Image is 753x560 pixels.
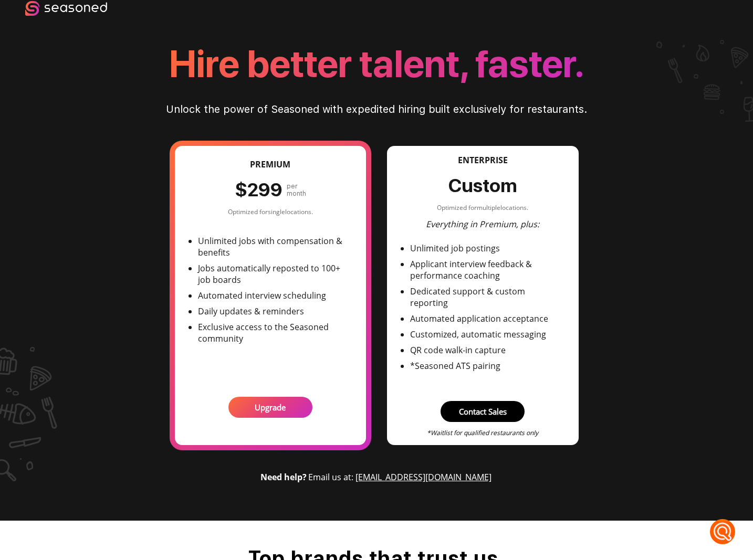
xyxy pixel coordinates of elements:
[228,207,313,216] p: Optimized for single locations.
[287,183,306,197] p: per month
[228,397,312,418] button: Upgrade
[198,321,350,344] li: Exclusive access to the Seasoned community
[25,1,107,16] img: seasonedLogo
[410,329,562,340] li: Customized, automatic messaging
[255,402,286,413] p: Upgrade
[75,103,677,115] p: Unlock the power of Seasoned with expedited hiring built exclusively for restaurants.
[235,178,283,201] h2: $299
[410,360,562,372] li: *Seasoned ATS pairing
[198,262,350,286] li: Jobs automatically reposted to 100+ job boards
[410,258,562,281] li: Applicant interview feedback & performance coaching
[308,471,491,483] p: Email us at:
[410,242,562,254] li: Unlimited job postings
[437,203,528,212] p: Optimized for multiple locations.
[441,401,525,422] button: Contact Sales
[198,235,350,258] li: Unlimited jobs with compensation & benefits
[410,313,562,324] li: Automated application acceptance
[260,471,307,483] p: Need help?
[355,471,491,483] a: [EMAIL_ADDRESS][DOMAIN_NAME]
[426,218,539,230] i: Everything in Premium, plus:
[458,154,508,174] h3: ENTERPRISE
[459,406,507,417] p: Contact Sales
[410,286,562,309] li: Dedicated support & custom reporting
[448,174,517,197] h2: Custom
[250,159,290,178] h3: PREMIUM
[410,344,562,356] li: QR code walk-in capture
[198,305,350,317] li: Daily updates & reminders
[427,428,538,437] p: *Waitlist for qualified restaurants only
[169,41,584,86] h1: Hire better talent, faster.
[198,290,350,301] li: Automated interview scheduling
